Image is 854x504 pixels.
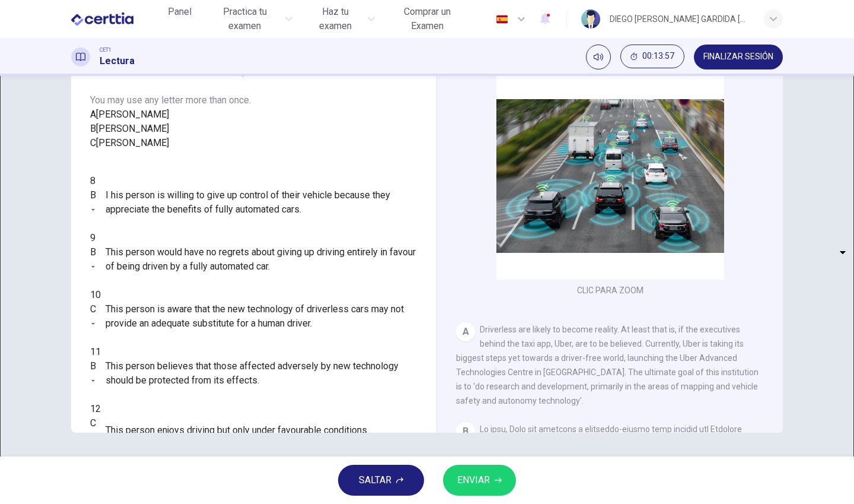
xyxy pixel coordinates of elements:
[90,123,96,134] span: B
[384,1,471,37] button: Comprar un Examen
[90,137,96,148] span: C
[610,12,750,26] div: DIEGO [PERSON_NAME] GARDIDA [PERSON_NAME]
[106,188,418,217] span: I his person is willing to give up control of their vehicle because they appreciate the benefits ...
[581,9,600,28] img: Profile picture
[457,472,490,489] span: ENVIAR
[359,472,391,489] span: SALTAR
[90,346,101,357] span: 11
[90,302,96,316] div: C
[100,54,135,68] h1: Lectura
[443,465,516,496] button: ENVIAR
[96,137,169,148] span: [PERSON_NAME]
[90,416,96,430] div: C
[620,45,684,68] button: 00:13:57
[96,109,169,120] span: [PERSON_NAME]
[302,1,380,37] button: Haz tu examen
[338,465,424,496] button: SALTAR
[106,359,418,388] span: This person believes that those affected adversely by new technology should be protected from its...
[620,45,684,69] div: Ocultar
[168,5,192,19] span: Panel
[456,325,759,405] span: Driverless are likely to become reality. At least that is, if the executives behind the taxi app,...
[90,175,95,186] span: 8
[90,289,101,300] span: 10
[208,5,282,33] span: Practica tu examen
[161,1,199,23] button: Panel
[642,52,674,61] span: 00:13:57
[389,5,466,33] span: Comprar un Examen
[71,7,133,31] img: CERTTIA logo
[90,188,96,202] div: B
[161,1,199,37] a: Panel
[106,245,418,274] span: This person would have no regrets about giving up driving entirely in favour of being driven by a...
[106,423,369,438] span: This person enjoys driving but only under favourable conditions.
[703,52,773,62] span: FINALIZAR SESIÓN
[106,302,418,331] span: This person is aware that the new technology of driverless cars may not provide an adequate subst...
[90,109,96,120] span: A
[495,15,509,24] img: es
[203,1,297,37] button: Practica tu examen
[90,232,95,243] span: 9
[456,422,475,441] div: B
[100,46,111,54] span: CET1
[307,5,364,33] span: Haz tu examen
[586,45,611,69] div: Silenciar
[90,359,96,373] div: B
[694,45,783,69] button: FINALIZAR SESIÓN
[456,322,475,341] div: A
[71,7,161,31] a: CERTTIA logo
[90,403,101,414] span: 12
[90,245,96,259] div: B
[96,123,169,134] span: [PERSON_NAME]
